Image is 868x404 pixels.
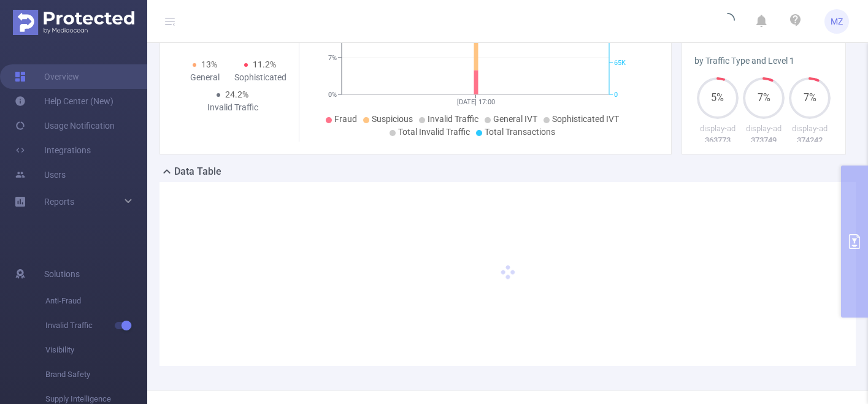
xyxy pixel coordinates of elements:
[787,123,833,135] p: display-ad
[45,362,147,387] span: Brand Safety
[720,13,735,30] i: icon: loading
[485,127,555,137] span: Total Transactions
[334,114,357,124] span: Fraud
[205,101,260,114] div: Invalid Traffic
[44,197,74,207] span: Reports
[614,91,618,99] tspan: 0
[398,127,470,137] span: Total Invalid Traffic
[743,93,785,103] span: 7%
[45,313,147,338] span: Invalid Traffic
[831,9,843,34] span: MZ
[789,93,831,103] span: 7%
[552,114,619,124] span: Sophisticated IVT
[15,64,79,89] a: Overview
[15,138,91,162] a: Integrations
[45,338,147,362] span: Visibility
[787,134,833,147] p: 374242
[44,262,80,286] span: Solutions
[15,89,113,113] a: Help Center (New)
[493,114,537,124] span: General IVT
[328,91,337,99] tspan: 0%
[177,71,232,84] div: General
[45,289,147,313] span: Anti-Fraud
[201,59,217,69] span: 13%
[253,59,276,69] span: 11.2%
[740,134,786,147] p: 373749
[44,189,74,214] a: Reports
[15,162,66,187] a: Users
[740,123,786,135] p: display-ad
[694,134,740,147] p: 363773
[697,93,739,103] span: 5%
[225,90,248,99] span: 24.2%
[614,59,626,67] tspan: 65K
[372,114,413,124] span: Suspicious
[694,123,740,135] p: display-ad
[232,71,288,84] div: Sophisticated
[13,10,134,35] img: Protected Media
[174,164,221,179] h2: Data Table
[457,98,495,106] tspan: [DATE] 17:00
[15,113,115,138] a: Usage Notification
[328,54,337,62] tspan: 7%
[428,114,478,124] span: Invalid Traffic
[694,55,833,67] div: by Traffic Type and Level 1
